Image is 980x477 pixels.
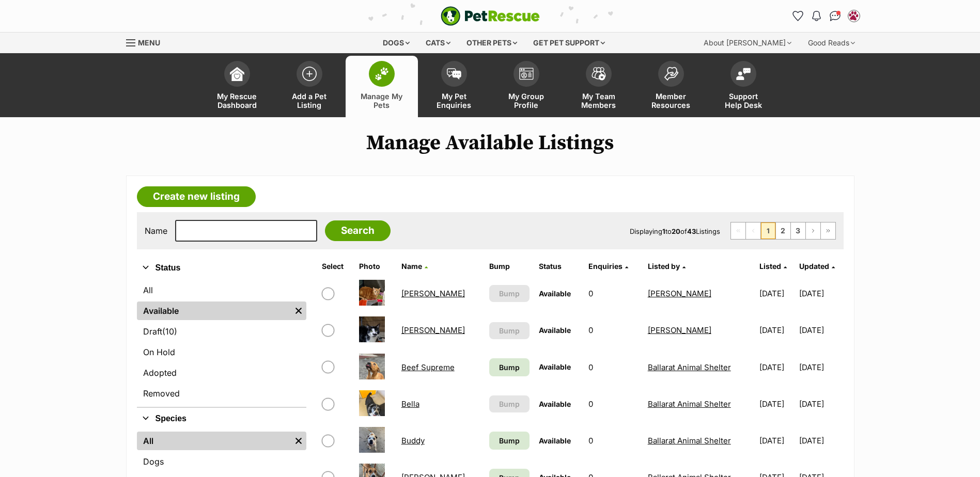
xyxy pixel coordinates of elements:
button: Bump [489,395,530,412]
div: Good Reads [801,33,862,53]
a: Last page [821,222,835,239]
span: Available [539,400,571,408]
button: Notifications [808,8,825,24]
td: 0 [584,423,642,458]
a: Beef Supreme [401,362,455,372]
span: My Pet Enquiries [431,92,477,109]
div: Other pets [459,33,524,53]
span: My Rescue Dashboard [214,92,260,109]
span: Available [539,436,571,445]
a: Create new listing [137,186,256,207]
ul: Account quick links [790,8,862,24]
button: Status [137,261,306,275]
td: [DATE] [799,386,842,422]
img: logo-e224e6f780fb5917bec1dbf3a21bbac754714ae5b6737aabdf751b685950b380.svg [441,6,540,26]
button: My account [846,8,862,24]
span: Bump [499,325,520,336]
td: [DATE] [799,312,842,348]
div: Cats [418,33,458,53]
a: Favourites [790,8,806,24]
td: [DATE] [755,349,798,385]
a: Dogs [137,452,306,471]
td: [DATE] [799,349,842,385]
a: My Pet Enquiries [418,56,490,117]
nav: Pagination [730,222,836,240]
a: Available [137,301,291,320]
span: Menu [138,38,160,47]
a: [PERSON_NAME] [401,289,465,298]
span: Listed [759,262,781,271]
td: [DATE] [799,276,842,311]
td: [DATE] [755,386,798,422]
button: Bump [489,285,530,302]
div: Get pet support [526,33,612,53]
div: Dogs [376,33,417,53]
a: Bump [489,358,530,376]
td: 0 [584,312,642,348]
input: Search [325,220,391,241]
span: Previous page [746,222,760,239]
span: My Group Profile [503,92,550,109]
img: Ballarat Animal Shelter profile pic [849,11,859,21]
span: Listed by [648,262,680,271]
span: Page 1 [761,222,775,239]
a: Page 3 [791,222,805,239]
a: Bella [401,399,419,409]
td: [DATE] [755,312,798,348]
a: Listed by [648,262,686,271]
a: Menu [126,33,167,51]
a: All [137,432,291,450]
span: First page [731,222,745,239]
span: Available [539,326,571,335]
img: dashboard-icon-eb2f2d2d3e046f16d808141f083e7271f6b2e854fb5c12c21221c1fb7104beca.svg [230,67,244,81]
a: PetRescue [441,6,540,26]
strong: 1 [662,227,665,235]
a: Member Resources [635,56,707,117]
span: Bump [499,362,520,373]
th: Bump [485,258,534,275]
span: My Team Members [575,92,622,109]
strong: 43 [687,227,696,235]
a: Listed [759,262,787,271]
span: Available [539,289,571,298]
div: About [PERSON_NAME] [696,33,799,53]
a: My Team Members [563,56,635,117]
a: Ballarat Animal Shelter [648,399,731,409]
span: Member Resources [648,92,694,109]
a: Conversations [827,8,844,24]
img: group-profile-icon-3fa3cf56718a62981997c0bc7e787c4b2cf8bcc04b72c1350f741eb67cf2f40e.svg [519,68,534,80]
img: notifications-46538b983faf8c2785f20acdc204bb7945ddae34d4c08c2a6579f10ce5e182be.svg [812,11,820,21]
img: add-pet-listing-icon-0afa8454b4691262ce3f59096e99ab1cd57d4a30225e0717b998d2c9b9846f56.svg [302,67,317,81]
a: My Rescue Dashboard [201,56,273,117]
a: All [137,281,306,299]
img: chat-41dd97257d64d25036548639549fe6c8038ab92f7586957e7f3b1b290dea8141.svg [830,11,841,21]
a: Draft [137,322,306,341]
span: Name [401,262,422,271]
td: [DATE] [799,423,842,458]
th: Select [318,258,354,275]
a: Removed [137,384,306,403]
img: team-members-icon-5396bd8760b3fe7c0b43da4ab00e1e3bb1a5d9ba89233759b79545d2d3fc5d0d.svg [592,67,606,81]
button: Bump [489,322,530,339]
span: Support Help Desk [720,92,767,109]
a: Ballarat Animal Shelter [648,362,731,372]
td: [DATE] [755,276,798,311]
span: (10) [162,325,177,338]
span: Available [539,362,571,371]
div: Status [137,279,306,407]
label: Name [145,226,167,235]
span: translation missing: en.admin.listings.index.attributes.enquiries [588,262,623,271]
a: Remove filter [291,301,306,320]
th: Photo [355,258,396,275]
strong: 20 [672,227,680,235]
a: Adopted [137,363,306,382]
a: Enquiries [588,262,628,271]
a: Remove filter [291,432,306,450]
a: My Group Profile [490,56,563,117]
a: Page 2 [776,222,790,239]
a: On Hold [137,343,306,361]
span: Add a Pet Listing [286,92,333,109]
img: manage-my-pets-icon-02211641906a0b7f246fdf0571729dbe1e7629f14944591b6c1af311fb30b64b.svg [375,67,389,81]
button: Species [137,412,306,425]
span: Updated [799,262,829,271]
